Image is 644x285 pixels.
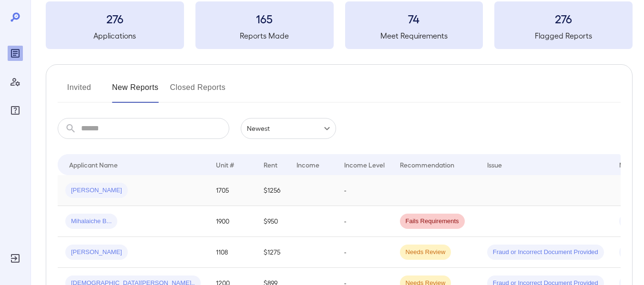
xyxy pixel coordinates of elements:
div: Manage Users [8,74,23,89]
h3: 74 [345,11,483,26]
h3: 276 [494,11,633,26]
h3: 165 [195,11,334,26]
button: New Reports [112,80,159,103]
h3: 276 [46,11,184,26]
div: Reports [8,46,23,61]
td: - [337,237,392,268]
td: - [337,175,392,206]
button: Invited [58,80,101,103]
span: Needs Review [400,248,451,257]
td: 1108 [208,237,256,268]
div: Income [296,159,319,170]
h5: Reports Made [195,30,334,41]
td: $1256 [256,175,289,206]
div: Rent [264,159,279,170]
span: Mihalaiche B... [65,217,117,226]
summary: 276Applications165Reports Made74Meet Requirements276Flagged Reports [46,1,633,49]
td: - [337,206,392,237]
td: $950 [256,206,289,237]
div: Issue [487,159,502,170]
td: 1705 [208,175,256,206]
span: Fails Requirements [400,217,465,226]
div: Newest [241,118,336,139]
div: Unit # [216,159,234,170]
span: [PERSON_NAME] [65,248,128,257]
button: Closed Reports [170,80,226,103]
h5: Applications [46,30,184,41]
h5: Flagged Reports [494,30,633,41]
div: Method [619,159,643,170]
div: Log Out [8,251,23,266]
span: Fraud or Incorrect Document Provided [487,248,604,257]
h5: Meet Requirements [345,30,483,41]
span: [PERSON_NAME] [65,186,128,195]
div: Recommendation [400,159,454,170]
div: Applicant Name [69,159,118,170]
td: 1900 [208,206,256,237]
div: FAQ [8,103,23,118]
td: $1275 [256,237,289,268]
div: Income Level [344,159,385,170]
